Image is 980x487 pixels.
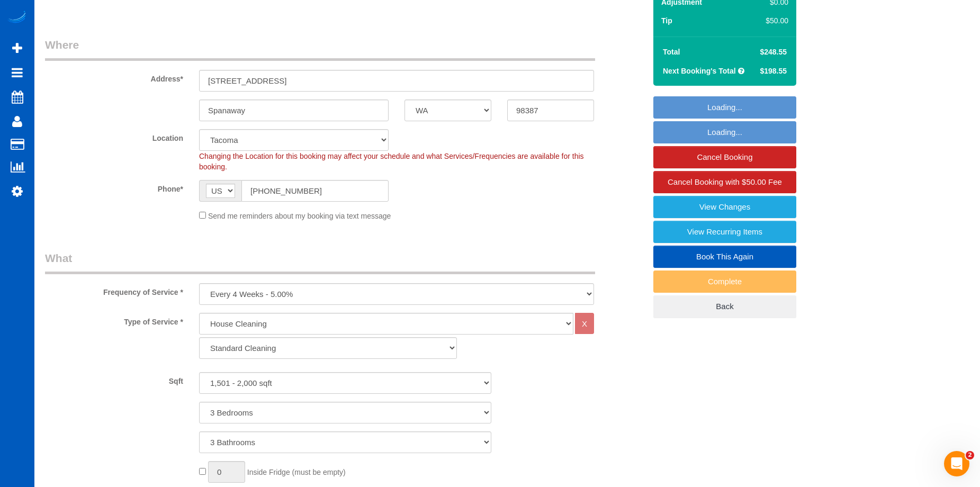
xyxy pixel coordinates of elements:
input: Phone* [241,180,389,202]
a: Book This Again [653,246,796,268]
span: 2 [966,451,974,459]
legend: What [45,250,595,274]
span: $248.55 [760,48,787,56]
div: $50.00 [743,15,788,26]
a: View Changes [653,196,796,218]
span: Cancel Booking with $50.00 Fee [668,177,782,186]
input: Zip Code* [507,100,594,121]
label: Phone* [37,180,191,194]
img: Automaid Logo [6,11,28,25]
input: City* [199,100,389,121]
legend: Where [45,37,595,61]
label: Tip [661,15,672,26]
label: Sqft [37,372,191,386]
strong: Next Booking's Total [663,67,736,75]
a: View Recurring Items [653,221,796,243]
a: Back [653,295,796,318]
span: $198.55 [760,67,787,75]
strong: Total [663,48,680,56]
span: Inside Fridge (must be empty) [247,468,346,476]
span: Send me reminders about my booking via text message [208,212,391,220]
label: Frequency of Service * [37,283,191,297]
label: Location [37,129,191,143]
a: Cancel Booking with $50.00 Fee [653,171,796,193]
span: Changing the Location for this booking may affect your schedule and what Services/Frequencies are... [199,152,584,171]
label: Type of Service * [37,313,191,327]
label: Address* [37,70,191,84]
a: Cancel Booking [653,146,796,168]
iframe: Intercom live chat [944,451,969,476]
